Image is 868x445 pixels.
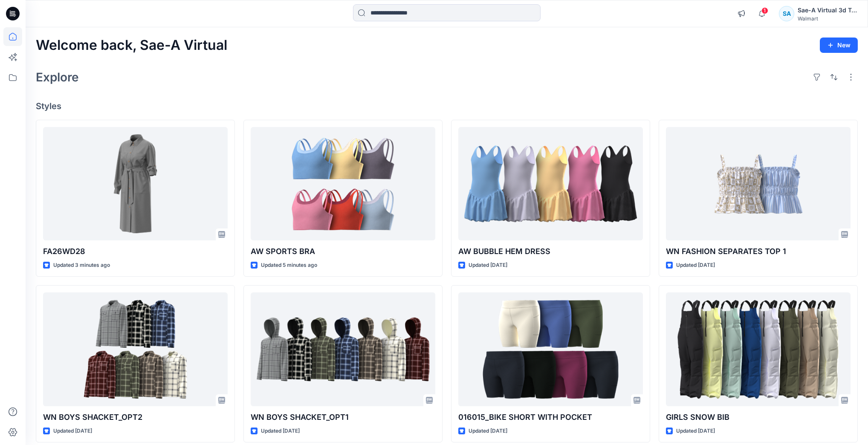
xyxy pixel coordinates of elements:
[36,101,858,111] h4: Styles
[43,411,228,423] p: WN BOYS SHACKET_OPT2
[458,292,643,406] a: 016015_BIKE SHORT WITH POCKET
[458,127,643,240] a: AW BUBBLE HEM DRESS
[251,246,435,257] p: AW SPORTS BRA
[798,5,857,15] div: Sae-A Virtual 3d Team
[798,15,857,22] div: Walmart
[43,292,228,406] a: WN BOYS SHACKET_OPT2
[676,427,715,436] p: Updated [DATE]
[469,261,507,270] p: Updated [DATE]
[251,411,435,423] p: WN BOYS SHACKET_OPT1
[53,427,92,436] p: Updated [DATE]
[666,127,851,240] a: WN FASHION SEPARATES TOP 1
[458,411,643,423] p: 016015_BIKE SHORT WITH POCKET
[53,261,110,270] p: Updated 3 minutes ago
[43,127,228,240] a: FA26WD28
[458,246,643,257] p: AW BUBBLE HEM DRESS
[251,292,435,406] a: WN BOYS SHACKET_OPT1
[36,38,227,53] h2: Welcome back, Sae-A Virtual
[761,7,768,14] span: 1
[261,261,317,270] p: Updated 5 minutes ago
[261,427,300,436] p: Updated [DATE]
[666,411,851,423] p: GIRLS SNOW BIB
[666,246,851,257] p: WN FASHION SEPARATES TOP 1
[779,6,794,21] div: SA
[469,427,507,436] p: Updated [DATE]
[251,127,435,240] a: AW SPORTS BRA
[36,70,79,84] h2: Explore
[820,38,858,53] button: New
[676,261,715,270] p: Updated [DATE]
[666,292,851,406] a: GIRLS SNOW BIB
[43,246,228,257] p: FA26WD28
